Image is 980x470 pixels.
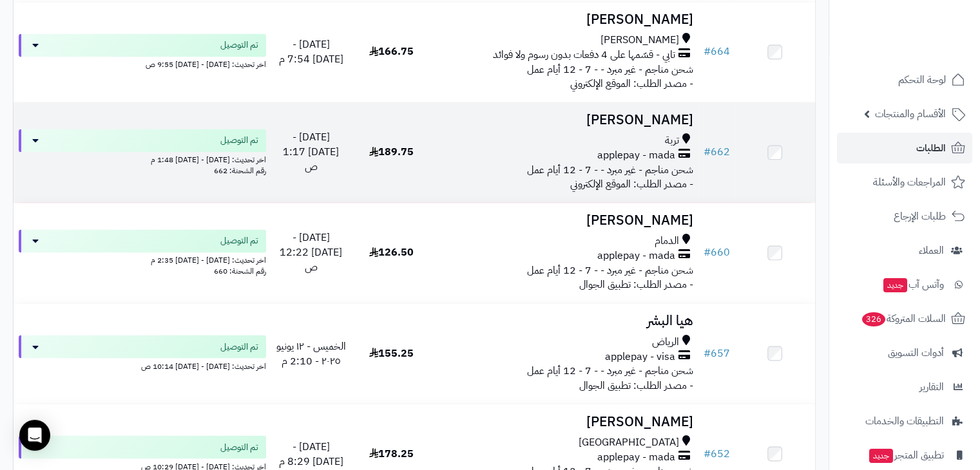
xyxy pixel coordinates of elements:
[431,102,698,202] td: - مصدر الطلب: الموقع الإلكتروني
[916,139,946,157] span: الطلبات
[898,71,946,89] span: لوحة التحكم
[436,414,693,429] h3: [PERSON_NAME]
[220,39,258,52] span: تم التوصيل
[837,406,972,437] a: التطبيقات والخدمات
[436,12,693,27] h3: [PERSON_NAME]
[875,105,946,123] span: الأقسام والمنتجات
[220,440,258,453] span: تم التوصيل
[837,167,972,198] a: المراجعات والأسئلة
[873,173,946,191] span: المراجعات والأسئلة
[704,446,711,461] span: #
[283,129,339,174] span: [DATE] - [DATE] 1:17 ص
[837,235,972,266] a: العملاء
[865,412,944,430] span: التطبيقات والخدمات
[527,62,693,77] span: شحن مناجم - غير مبرد - - 7 - 12 أيام عمل
[369,345,414,361] span: 155.25
[431,303,698,403] td: - مصدر الطلب: تطبيق الجوال
[369,446,414,461] span: 178.25
[431,2,698,102] td: - مصدر الطلب: الموقع الإلكتروني
[369,44,414,59] span: 166.75
[579,435,679,449] span: [GEOGRAPHIC_DATA]
[597,249,675,263] span: applepay - mada
[280,230,342,275] span: [DATE] - [DATE] 12:22 ص
[883,278,907,292] span: جديد
[861,310,946,328] span: السلات المتروكة
[600,33,679,48] span: [PERSON_NAME]
[892,36,968,63] img: logo-2.png
[704,446,730,461] a: #652
[837,201,972,232] a: طلبات الإرجاع
[605,349,675,364] span: applepay - visa
[665,133,679,148] span: تربة
[919,378,944,396] span: التقارير
[19,57,266,70] div: اخر تحديث: [DATE] - [DATE] 9:55 ص
[704,245,730,260] a: #660
[837,371,972,402] a: التقارير
[527,162,693,178] span: شحن مناجم - غير مبرد - - 7 - 12 أيام عمل
[493,48,675,62] span: تابي - قسّمها على 4 دفعات بدون رسوم ولا فوائد
[220,340,258,353] span: تم التوصيل
[279,37,343,67] span: [DATE] - [DATE] 7:54 م
[527,362,693,378] span: شحن مناجم - غير مبرد - - 7 - 12 أيام عمل
[220,134,258,147] span: تم التوصيل
[894,207,946,225] span: طلبات الإرجاع
[597,148,675,163] span: applepay - mada
[369,144,414,160] span: 189.75
[436,113,693,127] h3: [PERSON_NAME]
[704,345,730,361] a: #657
[431,203,698,303] td: - مصدر الطلب: تطبيق الجوال
[369,245,414,260] span: 126.50
[19,358,266,371] div: اخر تحديث: [DATE] - [DATE] 10:14 ص
[837,303,972,334] a: السلات المتروكة326
[868,446,944,464] span: تطبيق المتجر
[837,64,972,95] a: لوحة التحكم
[19,152,266,165] div: اخر تحديث: [DATE] - [DATE] 1:48 م
[704,44,711,59] span: #
[704,144,711,160] span: #
[19,252,266,266] div: اخر تحديث: [DATE] - [DATE] 2:35 م
[214,265,266,277] span: رقم الشحنة: 660
[279,438,343,469] span: [DATE] - [DATE] 8:29 م
[652,334,679,349] span: الرياض
[704,245,711,260] span: #
[882,276,944,294] span: وآتس آب
[436,213,693,228] h3: [PERSON_NAME]
[837,133,972,164] a: الطلبات
[704,144,730,160] a: #662
[837,269,972,300] a: وآتس آبجديد
[919,241,944,259] span: العملاء
[597,449,675,464] span: applepay - mada
[19,420,50,451] div: Open Intercom Messenger
[214,165,266,176] span: رقم الشحنة: 662
[888,344,944,362] span: أدوات التسويق
[862,312,885,326] span: 326
[276,338,346,368] span: الخميس - ١٢ يونيو ٢٠٢٥ - 2:10 م
[704,44,730,59] a: #664
[704,345,711,361] span: #
[220,234,258,247] span: تم التوصيل
[655,234,679,249] span: الدمام
[436,314,693,328] h3: هيا البشر
[869,449,893,463] span: جديد
[527,263,693,278] span: شحن مناجم - غير مبرد - - 7 - 12 أيام عمل
[837,337,972,368] a: أدوات التسويق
